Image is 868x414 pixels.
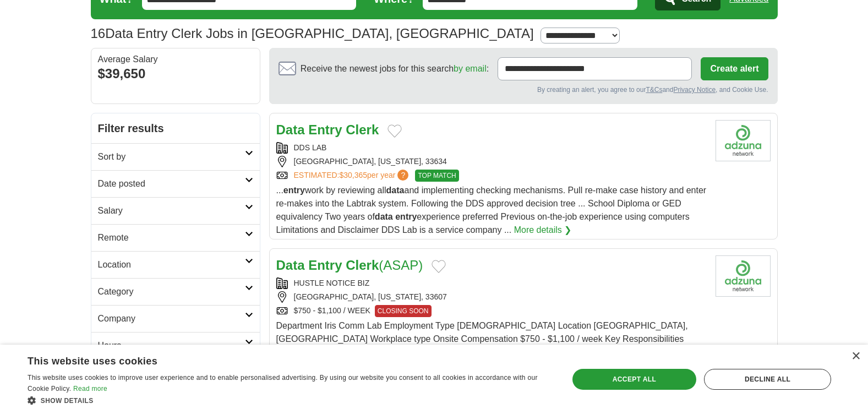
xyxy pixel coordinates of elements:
button: Add to favorite jobs [387,124,402,138]
div: $750 - $1,100 / WEEK [276,305,707,317]
img: Company logo [716,120,771,161]
a: Company [91,305,260,332]
strong: entry [395,212,417,221]
a: Data Entry Clerk [276,122,379,137]
strong: Entry [308,122,342,137]
strong: Data [276,122,305,137]
div: DDS LAB [276,142,707,154]
a: Read more, opens a new window [73,385,107,393]
a: Category [91,278,260,305]
h1: Data Entry Clerk Jobs in [GEOGRAPHIC_DATA], [GEOGRAPHIC_DATA] [91,26,534,41]
div: [GEOGRAPHIC_DATA], [US_STATE], 33634 [276,156,707,167]
h2: Hours [98,339,245,352]
h2: Date posted [98,177,245,190]
a: Location [91,251,260,278]
a: Sort by [91,143,260,170]
strong: entry [283,186,305,195]
h2: Company [98,312,245,325]
span: Show details [41,397,94,405]
div: $39,650 [98,64,253,84]
a: Privacy Notice [673,86,716,94]
div: Show details [28,395,553,406]
a: by email [454,64,487,73]
span: Receive the newest jobs for this search : [301,62,489,75]
h2: Remote [98,231,245,244]
span: ? [397,170,408,181]
strong: Clerk [346,258,379,273]
div: Average Salary [98,55,253,64]
span: 16 [91,24,106,43]
h2: Filter results [91,113,260,143]
h2: Salary [98,204,245,217]
a: ESTIMATED:$30,365per year? [294,170,411,182]
a: Remote [91,224,260,251]
div: Close [851,352,860,361]
a: Hours [91,332,260,359]
strong: data [375,212,393,221]
span: This website uses cookies to improve user experience and to enable personalised advertising. By u... [28,374,538,393]
div: This website uses cookies [28,351,525,368]
strong: Data [276,258,305,273]
a: Data Entry Clerk(ASAP) [276,258,423,273]
button: Create alert [701,57,768,80]
a: Salary [91,197,260,224]
span: $30,365 [339,171,367,179]
div: HUSTLE NOTICE BIZ [276,277,707,289]
img: Company logo [716,255,771,297]
span: CLOSING SOON [375,305,432,317]
span: Department Iris Comm Lab Employment Type [DEMOGRAPHIC_DATA] Location [GEOGRAPHIC_DATA], [GEOGRAPH... [276,321,688,370]
h2: Location [98,258,245,271]
strong: Entry [308,258,342,273]
span: TOP MATCH [415,170,458,182]
a: More details ❯ [514,224,572,237]
span: ... work by reviewing all and implementing checking mechanisms. Pull re-make case history and ent... [276,186,707,235]
div: Accept all [572,369,696,390]
button: Add to favorite jobs [432,260,446,273]
a: T&Cs [646,86,662,94]
h2: Category [98,285,245,298]
a: Date posted [91,170,260,197]
h2: Sort by [98,150,245,164]
div: [GEOGRAPHIC_DATA], [US_STATE], 33607 [276,291,707,303]
strong: Clerk [346,122,379,137]
strong: data [386,186,405,195]
div: By creating an alert, you agree to our and , and Cookie Use. [279,85,768,95]
div: Decline all [704,369,831,390]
